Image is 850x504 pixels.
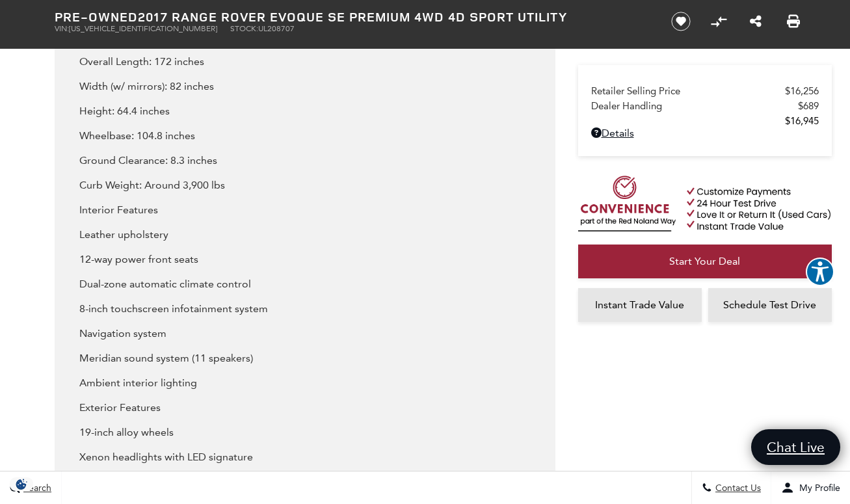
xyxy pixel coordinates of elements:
a: $16,945 [591,115,819,127]
button: Open user profile menu [771,471,850,504]
span: Dealer Handling [591,100,798,112]
span: $689 [798,100,819,112]
aside: Accessibility Help Desk [806,258,834,289]
a: Share this Pre-Owned 2017 Range Rover Evoque SE Premium 4WD 4D Sport Utility [750,14,762,29]
span: Contact Us [712,483,761,494]
a: Retailer Selling Price $16,256 [591,85,819,97]
span: $16,945 [785,115,819,127]
button: Explore your accessibility options [806,258,834,286]
section: Click to Open Cookie Consent Modal [7,477,36,491]
span: My Profile [794,483,840,494]
a: Instant Trade Value [578,288,702,322]
span: $16,256 [785,85,819,97]
span: Schedule Test Drive [723,298,816,311]
span: VIN: [55,24,69,33]
span: Retailer Selling Price [591,85,785,97]
span: Start Your Deal [669,255,740,267]
a: Dealer Handling $689 [591,100,819,112]
span: Instant Trade Value [595,298,684,311]
a: Chat Live [751,429,840,465]
button: Save vehicle [667,11,695,32]
img: Opt-Out Icon [7,477,36,491]
span: Stock: [230,24,258,33]
button: Compare Vehicle [709,12,728,31]
h1: 2017 Range Rover Evoque SE Premium 4WD 4D Sport Utility [55,10,650,24]
a: Details [591,127,819,139]
a: Print this Pre-Owned 2017 Range Rover Evoque SE Premium 4WD 4D Sport Utility [787,14,800,29]
span: Chat Live [760,438,831,456]
a: Start Your Deal [578,245,832,278]
span: UL208707 [258,24,295,33]
a: Schedule Test Drive [708,288,832,322]
span: [US_VEHICLE_IDENTIFICATION_NUMBER] [69,24,217,33]
strong: Pre-Owned [55,8,138,25]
